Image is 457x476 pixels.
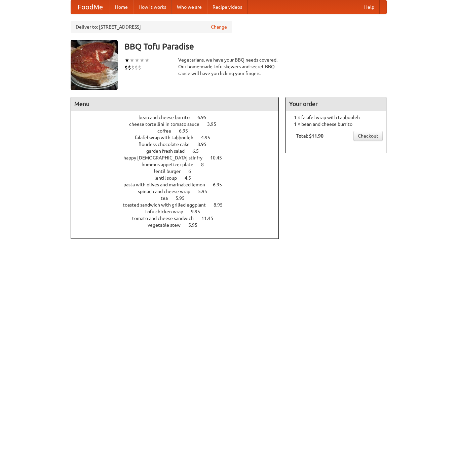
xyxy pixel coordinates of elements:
[123,182,212,187] span: pasta with olives and marinated lemon
[286,97,386,111] h4: Your order
[133,0,172,14] a: How it works
[188,169,198,174] span: 6
[148,222,210,228] a: vegetable stew 5.95
[157,128,178,134] span: coffee
[178,57,279,77] div: Vegetarians, we have your BBQ needs covered. Our home-made tofu skewers and secret BBQ sauce will...
[161,195,197,201] a: tea 5.95
[192,148,205,154] span: 6.5
[123,155,209,160] span: happy [DEMOGRAPHIC_DATA] stir fry
[135,135,200,140] span: falafel wrap with tabbouleh
[138,189,220,194] a: spinach and cheese wrap 5.95
[172,0,207,14] a: Who we are
[197,142,213,147] span: 8.95
[161,195,175,201] span: tea
[211,24,227,30] a: Change
[142,162,200,167] span: hummus appetizer plate
[213,182,229,187] span: 6.95
[176,195,191,201] span: 5.95
[139,115,219,120] a: bean and cheese burrito 6.95
[138,189,197,194] span: spinach and cheese wrap
[353,131,383,141] a: Checkout
[71,40,118,90] img: angular.jpg
[201,162,211,167] span: 8
[296,133,323,139] b: Total: $11.90
[124,40,387,53] h3: BBQ Tofu Paradise
[359,0,380,14] a: Help
[154,169,187,174] span: lentil burger
[124,57,129,64] li: ★
[128,64,131,71] li: $
[139,115,196,120] span: bean and cheese burrito
[214,202,229,208] span: 8.95
[146,148,191,154] span: garden fresh salad
[179,128,195,134] span: 6.95
[154,175,203,181] a: lentil soup 4.5
[145,57,150,64] li: ★
[123,202,213,208] span: toasted sandwich with grilled eggplant
[201,135,217,140] span: 4.95
[191,209,207,214] span: 9.95
[129,121,206,127] span: cheese tortellini in tomato sauce
[135,135,223,140] a: falafel wrap with tabbouleh 4.95
[145,209,190,214] span: tofu chicken wrap
[123,155,234,160] a: happy [DEMOGRAPHIC_DATA] stir fry 10.45
[135,57,140,64] li: ★
[71,97,279,111] h4: Menu
[145,209,213,214] a: tofu chicken wrap 9.95
[198,189,214,194] span: 5.95
[289,114,383,121] li: 1 × falafel wrap with tabbouleh
[123,202,235,208] a: toasted sandwich with grilled eggplant 8.95
[140,57,145,64] li: ★
[157,128,200,134] a: coffee 6.95
[110,0,133,14] a: Home
[131,64,135,71] li: $
[188,222,204,228] span: 5.95
[154,169,203,174] a: lentil burger 6
[139,142,219,147] a: flourless chocolate cake 8.95
[71,0,110,14] a: FoodMe
[207,0,247,14] a: Recipe videos
[207,121,223,127] span: 3.95
[132,216,200,221] span: tomato and cheese sandwich
[154,175,184,181] span: lentil soup
[71,21,232,33] div: Deliver to: [STREET_ADDRESS]
[135,64,138,71] li: $
[132,216,226,221] a: tomato and cheese sandwich 11.45
[123,182,234,187] a: pasta with olives and marinated lemon 6.95
[146,148,211,154] a: garden fresh salad 6.5
[129,57,135,64] li: ★
[148,222,187,228] span: vegetable stew
[201,216,220,221] span: 11.45
[185,175,198,181] span: 4.5
[142,162,216,167] a: hummus appetizer plate 8
[197,115,213,120] span: 6.95
[289,121,383,127] li: 1 × bean and cheese burrito
[129,121,229,127] a: cheese tortellini in tomato sauce 3.95
[138,64,141,71] li: $
[210,155,229,160] span: 10.45
[124,64,128,71] li: $
[139,142,196,147] span: flourless chocolate cake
